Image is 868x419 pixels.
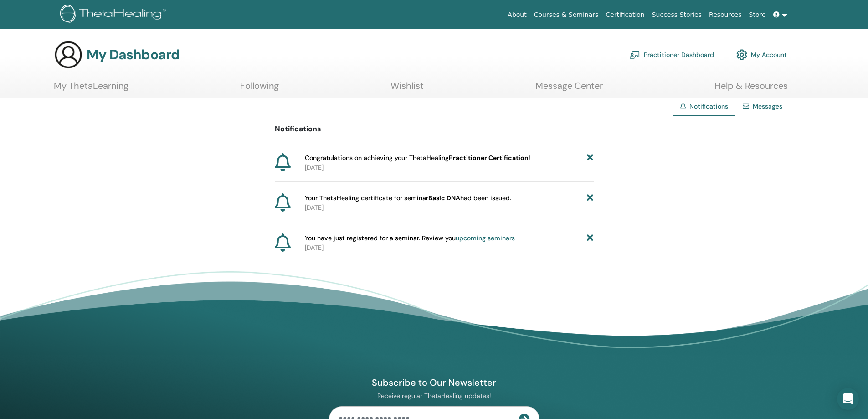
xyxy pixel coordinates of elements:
p: [DATE] [305,243,594,253]
p: Receive regular ThetaHealing updates! [329,392,539,400]
p: Notifications [275,124,594,134]
a: Success Stories [648,6,705,23]
p: [DATE] [305,203,594,212]
a: Help & Resources [714,80,788,98]
b: Basic DNA [428,194,460,202]
a: My Account [736,45,787,65]
img: chalkboard-teacher.svg [629,51,640,59]
img: cog.svg [736,47,747,62]
span: Your ThetaHealing certificate for seminar had been issued. [305,193,511,203]
a: Certification [602,6,648,23]
h3: My Dashboard [87,47,180,63]
a: Wishlist [390,80,424,98]
a: Courses & Seminars [530,6,602,23]
a: Resources [705,6,745,23]
img: generic-user-icon.jpg [54,40,83,69]
a: Messages [753,102,782,110]
p: [DATE] [305,163,594,172]
span: Notifications [689,102,728,110]
a: Store [745,6,770,23]
div: Open Intercom Messenger [837,388,859,410]
a: Practitioner Dashboard [629,45,714,65]
span: Congratulations on achieving your ThetaHealing ! [305,153,530,163]
span: You have just registered for a seminar. Review you [305,233,515,243]
img: logo.png [60,5,169,25]
a: My ThetaLearning [54,80,128,98]
a: About [504,6,530,23]
a: upcoming seminars [456,234,515,242]
a: Following [240,80,279,98]
b: Practitioner Certification [449,154,529,162]
h4: Subscribe to Our Newsletter [329,377,539,388]
a: Message Center [535,80,603,98]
